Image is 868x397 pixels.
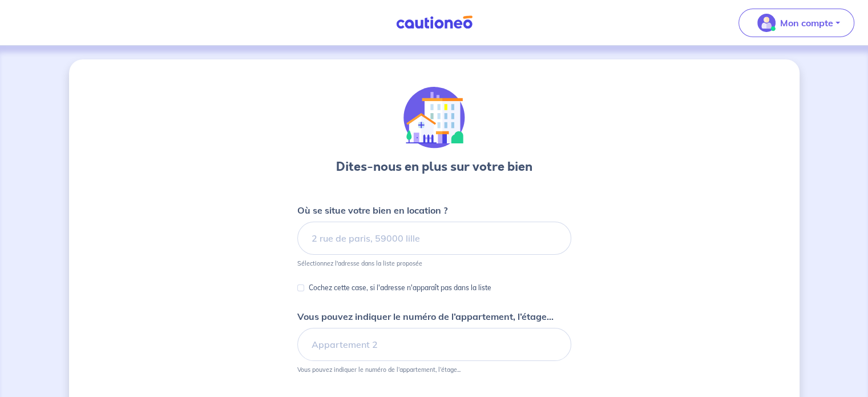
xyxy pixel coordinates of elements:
[297,310,554,323] p: Vous pouvez indiquer le numéro de l’appartement, l’étage...
[738,9,854,37] button: illu_account_valid_menu.svgMon compte
[391,15,477,30] img: Cautioneo
[297,328,571,361] input: Appartement 2
[336,158,532,176] h3: Dites-nous en plus sur votre bien
[297,203,447,217] p: Où se situe votre bien en location ?
[757,14,776,32] img: illu_account_valid_menu.svg
[403,87,465,149] img: illu_houses.svg
[780,16,833,30] p: Mon compte
[297,222,571,255] input: 2 rue de paris, 59000 lille
[297,259,422,267] p: Sélectionnez l'adresse dans la liste proposée
[309,281,491,295] p: Cochez cette case, si l'adresse n'apparaît pas dans la liste
[297,366,461,374] p: Vous pouvez indiquer le numéro de l’appartement, l’étage...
